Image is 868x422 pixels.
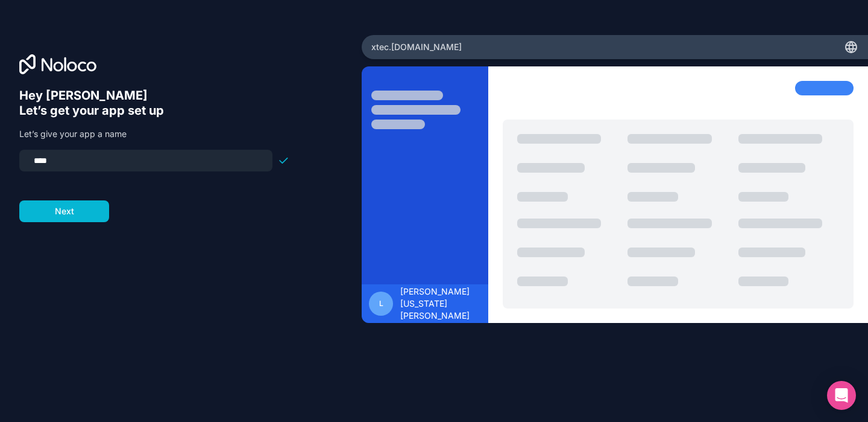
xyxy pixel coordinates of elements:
[19,88,289,103] h6: Hey [PERSON_NAME]
[19,128,289,140] p: Let’s give your app a name
[400,286,481,322] span: [PERSON_NAME] [US_STATE] [PERSON_NAME]
[19,103,289,118] h6: Let’s get your app set up
[19,200,109,222] button: Next
[827,381,856,410] div: Open Intercom Messenger
[371,41,462,53] span: xtec .[DOMAIN_NAME]
[379,299,383,309] span: L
